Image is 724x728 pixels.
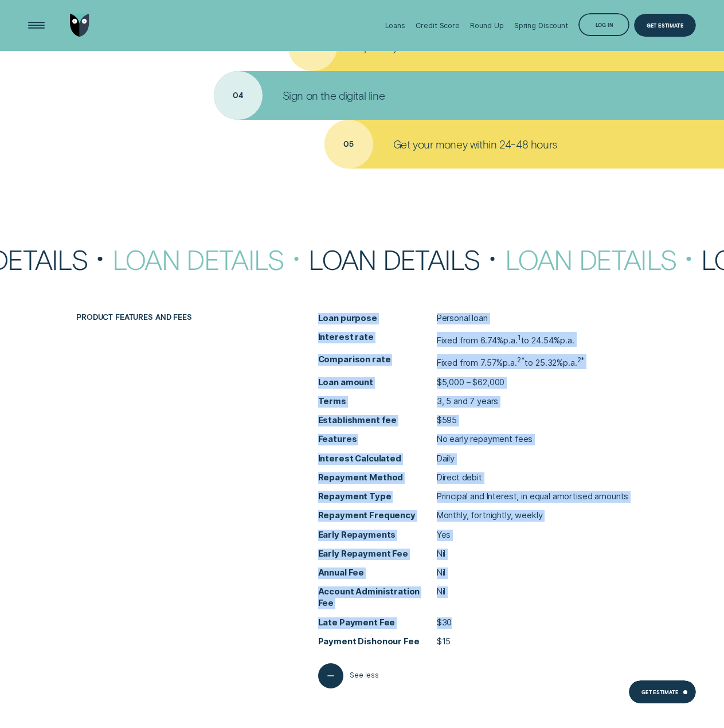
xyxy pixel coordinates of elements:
div: Product features and fees [72,313,265,322]
span: Establishment fee [318,415,437,426]
span: Early Repayments [318,530,437,541]
p: Fixed from 6.74% to 24.54% [437,332,574,347]
span: Loan amount [318,377,437,389]
span: Loan purpose [318,313,437,324]
p: Nil [437,586,446,598]
p: Sign on the digital line [283,89,385,103]
div: Spring Discount [514,21,568,30]
div: Loan Details [308,245,504,272]
a: Get Estimate [634,14,696,37]
span: Interest Calculated [318,453,437,465]
span: Account Administration Fee [318,586,437,609]
span: Per Annum [503,335,517,346]
p: Fixed from 7.57% to 25.32% [437,354,585,369]
span: p.a. [503,335,517,346]
p: $5,000 – $62,000 [437,377,505,389]
span: Annual Fee [318,567,437,579]
span: Per Annum [560,335,574,346]
span: Per Annum [563,358,577,368]
span: Payment Dishonour Fee [318,636,437,648]
span: Repayment Type [318,491,437,503]
div: Loan Details [112,245,308,272]
p: No early repayment fees [437,434,533,445]
p: Monthly, fortnightly, weekly [437,510,543,522]
sup: 1 [518,333,521,342]
p: $30 [437,617,452,629]
div: Credit Score [416,21,460,30]
div: Loans [385,21,405,30]
span: Terms [318,396,437,408]
button: Log in [578,13,629,36]
span: Per Annum [503,358,516,368]
p: Personal loan [437,313,488,324]
p: Direct debit [437,472,482,484]
span: p.a. [503,358,516,368]
span: Repayment Method [318,472,437,484]
span: Features [318,434,437,445]
p: Nil [437,549,446,560]
button: Open Menu [25,14,48,37]
span: Late Payment Fee [318,617,437,629]
span: See less [350,671,379,680]
p: 3, 5 and 7 years [437,396,499,408]
div: Round Up [470,21,503,30]
span: Comparison rate [318,354,437,366]
a: Get Estimate [629,680,696,703]
p: $595 [437,415,457,426]
span: Early Repayment Fee [318,549,437,560]
button: See less [318,663,379,688]
p: Daily [437,453,455,465]
p: Get your money within 24-48 hours [393,138,557,151]
span: Interest rate [318,332,437,343]
div: Loan Details [505,245,701,272]
p: Yes [437,530,451,541]
span: p.a. [560,335,574,346]
p: $15 [437,636,451,648]
img: Wisr [70,14,89,37]
p: Principal and Interest, in equal amortised amounts [437,491,629,503]
span: p.a. [563,358,577,368]
span: Repayment Frequency [318,510,437,522]
p: Nil [437,567,446,579]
